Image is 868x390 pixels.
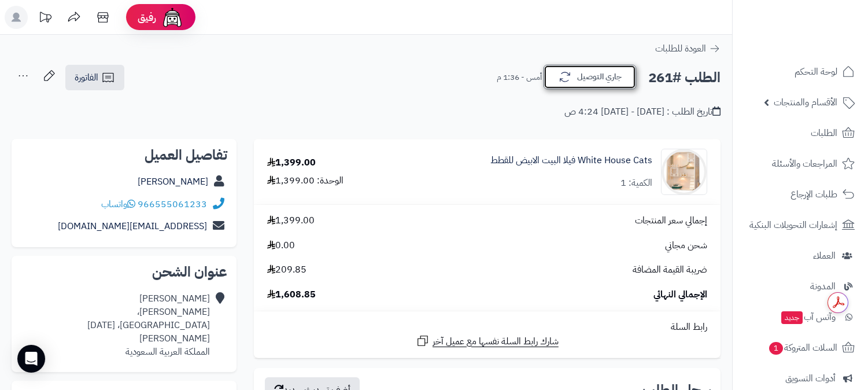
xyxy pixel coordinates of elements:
[267,174,343,187] div: الوحدة: 1,399.00
[138,10,156,24] span: رفيق
[75,71,98,84] span: الفاتورة
[774,94,837,111] span: الأقسام والمنتجات
[813,248,836,264] span: العملاء
[769,342,783,355] span: 1
[416,334,559,348] a: شارك رابط السلة نفسها مع عميل آخر
[21,148,227,162] h2: تفاصيل العميل
[749,217,837,233] span: إشعارات التحويلات البنكية
[620,176,652,190] div: الكمية: 1
[665,239,707,252] span: شحن مجاني
[21,265,227,279] h2: عنوان الشحن
[497,72,542,83] small: أمس - 1:36 م
[635,214,707,227] span: إجمالي سعر المنتجات
[544,65,636,89] button: جاري التوصيل
[740,181,861,208] a: طلبات الإرجاع
[490,154,652,167] a: White House Cats فيلا البيت الابيض للقطط
[653,288,707,301] span: الإجمالي النهائي
[662,149,707,195] img: 1741742569-house%20235-90x90.png
[772,156,837,172] span: المراجعات والأسئلة
[740,334,861,362] a: السلات المتروكة1
[740,58,861,86] a: لوحة التحكم
[267,156,316,170] div: 1,399.00
[17,345,45,373] div: Open Intercom Messenger
[267,239,295,252] span: 0.00
[21,292,210,358] div: [PERSON_NAME] [PERSON_NAME]، [GEOGRAPHIC_DATA]، [DATE][PERSON_NAME] المملكة العربية السعودية
[740,119,861,147] a: الطلبات
[433,335,559,348] span: شارك رابط السلة نفسها مع عميل آخر
[655,42,706,56] span: العودة للطلبات
[633,263,707,277] span: ضريبة القيمة المضافة
[258,321,716,334] div: رابط السلة
[161,6,184,29] img: ai-face.png
[795,64,837,80] span: لوحة التحكم
[768,340,837,356] span: السلات المتروكة
[138,197,207,211] a: 966555061233
[65,65,124,90] a: الفاتورة
[810,278,836,295] span: المدونة
[648,66,721,90] h2: الطلب #261
[267,288,316,301] span: 1,608.85
[267,214,315,227] span: 1,399.00
[740,211,861,239] a: إشعارات التحويلات البنكية
[58,219,207,233] a: [EMAIL_ADDRESS][DOMAIN_NAME]
[655,42,721,56] a: العودة للطلبات
[564,105,721,119] div: تاريخ الطلب : [DATE] - [DATE] 4:24 ص
[740,303,861,331] a: وآتس آبجديد
[267,263,306,277] span: 209.85
[785,370,836,387] span: أدوات التسويق
[138,175,208,189] a: [PERSON_NAME]
[780,309,836,325] span: وآتس آب
[101,197,135,211] a: واتساب
[740,242,861,270] a: العملاء
[31,6,60,32] a: تحديثات المنصة
[781,311,803,324] span: جديد
[791,186,837,203] span: طلبات الإرجاع
[811,125,837,141] span: الطلبات
[740,273,861,300] a: المدونة
[740,150,861,178] a: المراجعات والأسئلة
